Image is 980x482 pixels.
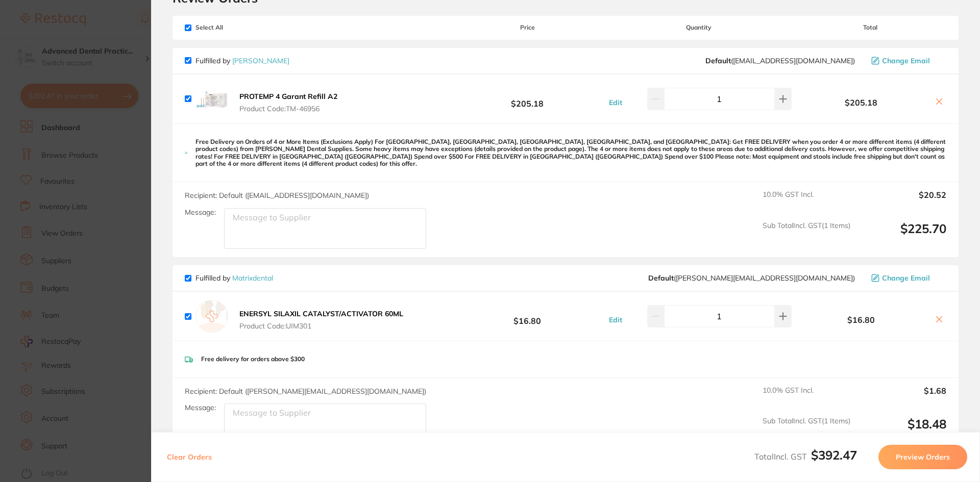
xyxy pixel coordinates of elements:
[195,57,289,65] p: Fulfilled by
[859,221,946,249] output: $225.70
[232,56,289,65] a: [PERSON_NAME]
[763,386,850,409] span: 10.0 % GST Incl.
[195,300,228,333] img: empty.jpg
[882,57,930,65] span: Change Email
[239,309,403,318] b: ENERSYL SILAXIL CATALYST/ACTIVATOR 60ML
[648,274,855,282] span: peter@matrixdental.com.au
[754,451,857,462] span: Total Incl. GST
[859,417,946,445] output: $18.48
[705,56,731,65] b: Default
[648,273,674,283] b: Default
[185,191,369,200] span: Recipient: Default ( [EMAIL_ADDRESS][DOMAIN_NAME] )
[236,309,406,331] button: ENERSYL SILAXIL CATALYST/ACTIVATOR 60ML Product Code:UIM301
[868,56,946,65] button: Change Email
[794,315,928,324] b: $16.80
[794,24,946,31] span: Total
[185,387,426,396] span: Recipient: Default ( [PERSON_NAME][EMAIL_ADDRESS][DOMAIN_NAME] )
[185,208,216,217] label: Message:
[451,24,603,31] span: Price
[878,445,967,469] button: Preview Orders
[859,190,946,213] output: $20.52
[239,105,337,113] span: Product Code: TM-46956
[201,356,305,363] p: Free delivery for orders above $300
[185,24,287,31] span: Select All
[606,98,625,107] button: Edit
[195,138,946,168] p: Free Delivery on Orders of 4 or More Items (Exclusions Apply) For [GEOGRAPHIC_DATA], [GEOGRAPHIC_...
[606,315,625,324] button: Edit
[763,190,850,213] span: 10.0 % GST Incl.
[195,274,273,282] p: Fulfilled by
[451,307,603,326] b: $16.80
[451,89,603,108] b: $205.18
[705,57,855,65] span: save@adamdental.com.au
[811,447,857,463] b: $392.47
[763,221,850,249] span: Sub Total Incl. GST ( 1 Items)
[185,403,216,412] label: Message:
[164,445,215,469] button: Clear Orders
[794,98,928,107] b: $205.18
[236,92,340,113] button: PROTEMP 4 Garant Refill A2 Product Code:TM-46956
[232,273,273,283] a: Matrixdental
[763,417,850,445] span: Sub Total Incl. GST ( 1 Items)
[195,83,228,115] img: ZzZibjdzbg
[239,92,337,101] b: PROTEMP 4 Garant Refill A2
[882,274,930,282] span: Change Email
[604,24,794,31] span: Quantity
[239,322,403,330] span: Product Code: UIM301
[868,273,946,283] button: Change Email
[859,386,946,409] output: $1.68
